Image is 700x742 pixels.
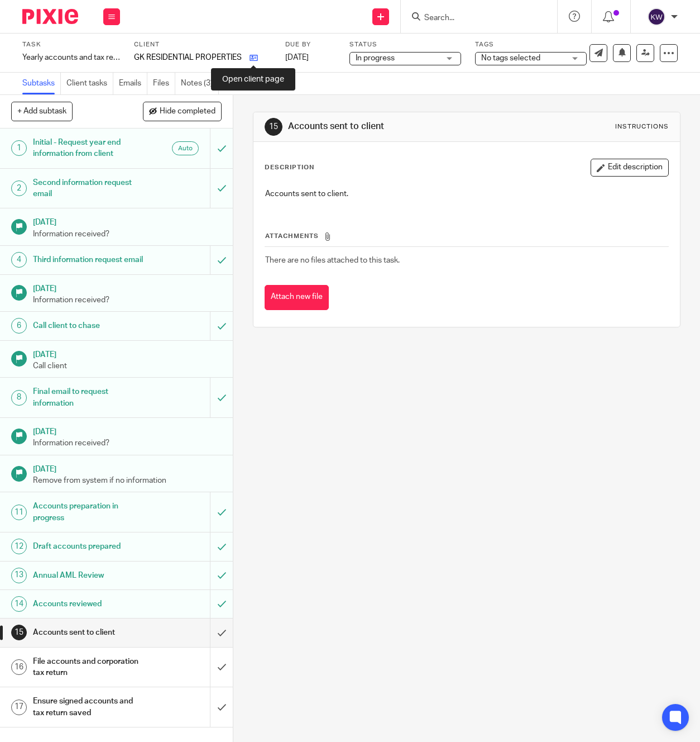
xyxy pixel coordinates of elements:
[33,317,143,334] h1: Call client to chase
[33,134,143,163] h1: Initial - Request year end information from client
[11,318,27,334] div: 6
[285,40,335,49] label: Due by
[11,180,27,196] div: 2
[160,107,215,116] span: Hide completed
[33,596,143,612] h1: Accounts reviewed
[33,567,143,584] h1: Annual AML Review
[356,54,395,62] span: In progress
[288,121,490,132] h1: Accounts sent to client
[11,596,27,612] div: 14
[134,52,244,63] p: GK RESIDENTIAL PROPERTIES LTD
[475,40,587,49] label: Tags
[33,280,222,294] h1: [DATE]
[153,73,175,94] a: Files
[11,568,27,583] div: 13
[22,40,120,49] label: Task
[285,54,309,61] span: [DATE]
[22,52,120,63] div: Yearly accounts and tax return
[33,294,222,306] p: Information received?
[33,383,143,412] h1: Final email to request information
[33,475,222,486] p: Remove from system if no information
[11,102,73,121] button: + Add subtask
[11,390,27,406] div: 8
[224,73,265,94] a: Audit logs
[423,13,524,23] input: Search
[33,229,222,240] p: Information received?
[11,140,27,156] div: 1
[33,360,222,372] p: Call client
[33,624,143,641] h1: Accounts sent to client
[66,73,113,94] a: Client tasks
[33,693,143,721] h1: Ensure signed accounts and tax return saved
[11,625,27,640] div: 15
[265,188,668,199] p: Accounts sent to client.
[265,256,400,264] span: There are no files attached to this task.
[11,539,27,554] div: 12
[181,73,219,94] a: Notes (3)
[11,659,27,675] div: 16
[33,461,222,475] h1: [DATE]
[33,174,143,203] h1: Second information request email
[265,285,329,310] button: Attach new file
[33,346,222,360] h1: [DATE]
[143,102,222,121] button: Hide completed
[33,437,222,449] p: Information received?
[22,73,61,94] a: Subtasks
[11,505,27,520] div: 11
[648,8,665,26] img: svg%3E
[349,40,461,49] label: Status
[172,141,199,155] div: Auto
[33,538,143,555] h1: Draft accounts prepared
[265,163,314,172] p: Description
[134,40,271,49] label: Client
[33,653,143,682] h1: File accounts and corporation tax return
[33,251,143,268] h1: Third information request email
[33,424,222,437] h1: [DATE]
[481,54,540,62] span: No tags selected
[119,73,147,94] a: Emails
[591,159,669,177] button: Edit description
[11,252,27,268] div: 4
[33,214,222,228] h1: [DATE]
[33,498,143,526] h1: Accounts preparation in progress
[22,9,78,24] img: Pixie
[615,122,669,131] div: Instructions
[11,700,27,715] div: 17
[265,118,282,136] div: 15
[265,233,319,239] span: Attachments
